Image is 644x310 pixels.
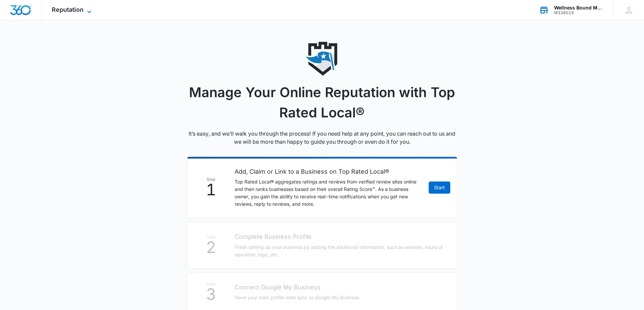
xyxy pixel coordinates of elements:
h1: Manage Your Online Reputation with Top Rated Local® [187,82,457,123]
a: Start [429,181,450,194]
img: reputation icon [305,42,339,76]
p: It’s easy, and we’ll walk you through the process! If you need help at any point, you can reach o... [187,130,457,146]
div: account name [554,5,603,10]
span: Step [194,177,228,181]
div: 1 [194,177,228,197]
span: Reputation [52,6,84,13]
p: Top Rated Local® aggregates ratings and reviews from verified review sites online and then ranks ... [235,178,422,208]
h2: Add, Claim or Link to a Business on Top Rated Local® [235,167,422,176]
div: account id [554,10,603,15]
